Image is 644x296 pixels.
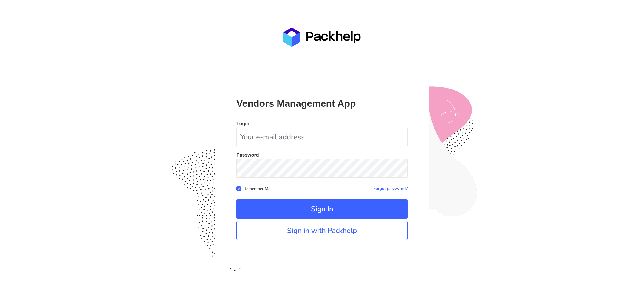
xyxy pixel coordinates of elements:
label: Remember Me [244,185,270,192]
a: Forgot password? [373,186,408,191]
p: Password [236,153,408,158]
input: Your e-mail address [236,128,408,146]
a: Sign in with Packhelp [236,221,408,240]
p: Login [236,121,408,126]
button: Sign In [236,199,408,219]
p: Vendors Management App [236,97,408,109]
